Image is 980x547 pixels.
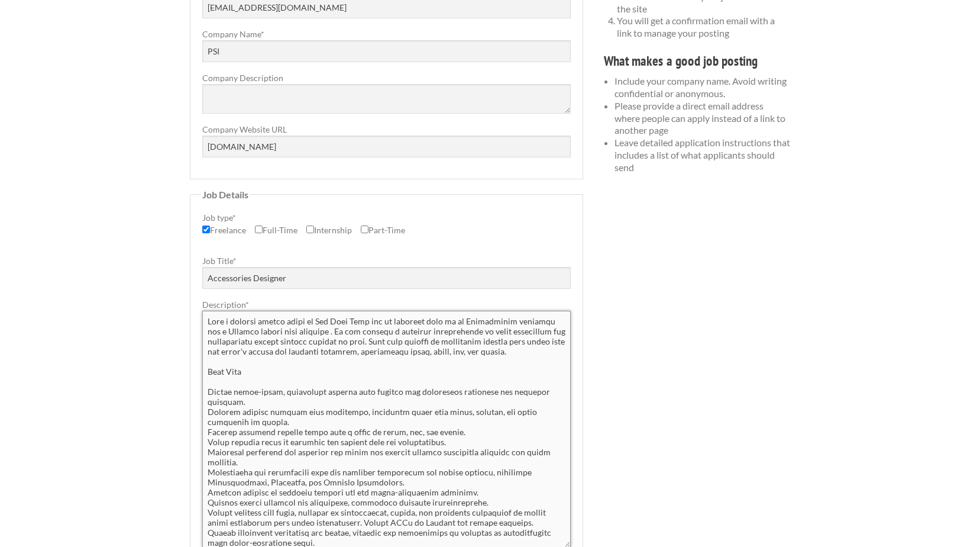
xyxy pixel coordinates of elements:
[200,190,250,200] legend: Job Details
[361,224,405,243] label: Part-Time
[202,298,571,311] label: Description
[617,15,790,40] li: You will get a confirmation email with a link to manage your posting
[614,137,790,173] li: Leave detailed application instructions that includes a list of what applicants should send
[202,226,210,233] input: Freelance
[202,72,571,84] label: Company Description
[202,28,571,40] label: Company Name
[202,123,571,136] label: Company Website URL
[202,255,571,267] label: Job Title
[306,226,314,233] input: Internship
[255,226,263,233] input: Full-Time
[361,226,368,233] input: Part-Time
[604,52,790,70] h4: What makes a good job posting
[306,224,352,243] label: Internship
[614,100,790,137] li: Please provide a direct email address where people can apply instead of a link to another page
[255,224,297,243] label: Full-Time
[202,224,246,243] label: Freelance
[614,75,790,100] li: Include your company name. Avoid writing confidential or anonymous.
[202,211,571,224] label: Job type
